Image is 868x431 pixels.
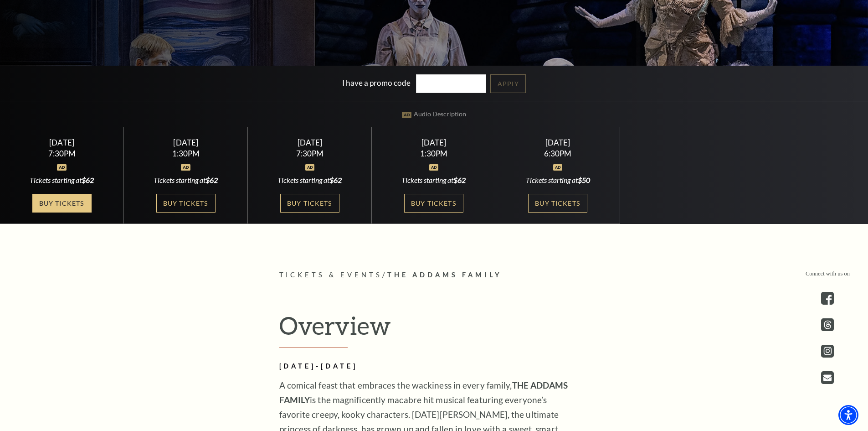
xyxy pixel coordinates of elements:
a: Open this option - open in a new tab [821,371,834,384]
div: Tickets starting at [507,175,609,185]
div: [DATE] [135,138,237,147]
div: Tickets starting at [383,175,485,185]
span: $62 [329,176,342,184]
a: Buy Tickets [528,194,587,213]
a: facebook - open in a new tab [821,292,834,305]
a: instagram - open in a new tab [821,345,834,358]
div: 1:30PM [135,150,237,157]
a: threads.com - open in a new tab [821,318,834,331]
div: [DATE] [11,138,113,147]
div: 7:30PM [11,150,113,157]
a: Buy Tickets [404,194,463,213]
div: [DATE] [383,138,485,147]
strong: THE ADDAMS FAMILY [279,380,568,405]
div: 7:30PM [259,150,361,157]
span: $50 [578,176,590,184]
div: [DATE] [259,138,361,147]
a: Buy Tickets [156,194,216,213]
div: 1:30PM [383,150,485,157]
span: $62 [205,176,218,184]
div: Tickets starting at [135,175,237,185]
span: $62 [82,176,94,184]
div: [DATE] [507,138,609,147]
h2: Overview [279,311,589,348]
p: / [279,270,589,281]
h2: [DATE]-[DATE] [279,361,575,372]
span: The Addams Family [387,271,502,279]
div: Tickets starting at [11,175,113,185]
span: Tickets & Events [279,271,383,279]
label: I have a promo code [342,78,411,88]
div: Tickets starting at [259,175,361,185]
span: $62 [453,176,466,184]
div: Accessibility Menu [838,405,858,425]
a: Buy Tickets [32,194,92,213]
div: 6:30PM [507,150,609,157]
a: Buy Tickets [280,194,339,213]
p: Connect with us on [806,270,850,278]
